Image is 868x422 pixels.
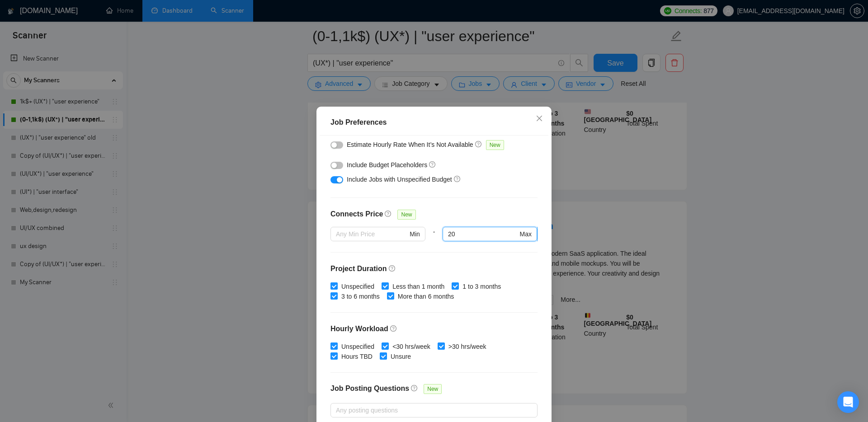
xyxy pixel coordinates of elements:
[389,281,448,291] span: Less than 1 month
[330,209,383,220] h4: Connects Price
[486,140,504,150] span: New
[338,342,378,352] span: Unspecified
[394,291,458,301] span: More than 6 months
[330,117,538,128] div: Job Preferences
[837,391,859,413] div: Open Intercom Messenger
[425,227,443,252] div: -
[445,342,490,352] span: >30 hrs/week
[338,291,383,301] span: 3 to 6 months
[347,161,427,169] span: Include Budget Placeholders
[475,141,482,148] span: question-circle
[424,384,442,394] span: New
[387,352,415,361] span: Unsure
[411,384,418,392] span: question-circle
[454,175,461,183] span: question-circle
[397,210,415,220] span: New
[330,383,409,394] h4: Job Posting Questions
[347,141,473,148] span: Estimate Hourly Rate When It’s Not Available
[338,352,376,361] span: Hours TBD
[336,229,408,239] input: Any Min Price
[429,161,436,168] span: question-circle
[389,342,434,352] span: <30 hrs/week
[385,210,392,217] span: question-circle
[330,324,538,334] h4: Hourly Workload
[338,281,378,291] span: Unspecified
[536,115,543,122] span: close
[520,229,532,239] span: Max
[390,325,397,332] span: question-circle
[330,263,538,274] h4: Project Duration
[410,229,420,239] span: Min
[347,176,452,183] span: Include Jobs with Unspecified Budget
[448,229,518,239] input: Any Max Price
[459,281,505,291] span: 1 to 3 months
[527,107,552,131] button: Close
[389,265,396,272] span: question-circle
